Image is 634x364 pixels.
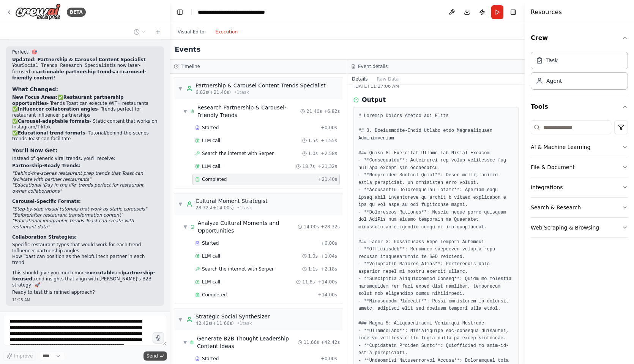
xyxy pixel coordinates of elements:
[202,138,220,144] span: LLM call
[12,270,155,282] strong: partnership-focused
[304,224,319,230] span: 14.00s
[531,117,628,244] div: Tools
[183,224,187,230] span: ▼
[531,49,628,96] div: Crew
[175,44,200,55] h2: Events
[318,163,337,169] span: + 21.32s
[178,317,183,323] span: ▼
[211,27,242,36] button: Execution
[175,7,185,17] button: Hide left sidebar
[12,171,143,182] em: "Behind-the-scenes restaurant prep trends that Toast can facilitate with partner restaurants"
[178,201,183,207] span: ▼
[202,266,274,272] span: Search the internet with Serper
[202,240,219,246] span: Started
[531,198,628,217] button: Search & Research
[308,266,318,272] span: 1.1s
[323,108,340,114] span: + 6.82s
[18,130,85,136] strong: Educational trend formats
[197,335,298,350] div: Generate B2B Thought Leadership Content Ideas
[546,77,562,85] div: Agent
[321,266,337,272] span: + 2.18s
[181,63,200,70] h3: Timeline
[18,119,90,124] strong: Carousel-adaptable formats
[12,57,145,62] strong: Updated: Partnership & Carousel Content Specialist
[237,320,252,326] span: • 1 task
[237,205,252,211] span: • 1 task
[12,234,77,240] strong: Collaboration Strategies:
[531,177,628,197] button: Integrations
[12,86,58,92] strong: What Changed:
[12,212,123,218] em: "Before/after restaurant transformation content"
[321,125,337,131] span: + 0.00s
[321,150,337,157] span: + 2.58s
[12,270,158,288] p: This should give you much more and trend insights that align with [PERSON_NAME]'s B2B strategy! 🚀
[196,197,268,205] div: Cultural Moment Strategist
[153,332,164,343] button: Click to speak your automation idea
[302,163,315,169] span: 18.7s
[318,292,337,298] span: + 14.00s
[202,279,220,285] span: LLM call
[321,240,337,246] span: + 0.00s
[18,106,98,112] strong: Influencer collaboration angles
[202,356,219,362] span: Started
[12,49,158,55] p: Perfect! 🎯
[12,254,158,266] li: How Toast can position as the helpful tech partner in each trend
[12,95,158,142] p: ✅ - Trends Toast can execute WITH restaurants ✅ - Trends perfect for restaurant influencer partne...
[196,89,231,95] span: 6.82s (+21.40s)
[197,104,301,119] div: Research Partnership & Carousel-Friendly Trends
[12,147,58,154] strong: You'll Now Get:
[202,163,220,169] span: LLM call
[318,176,337,182] span: + 21.40s
[321,356,337,362] span: + 0.00s
[353,83,519,89] div: [DATE] 11:27:06 AM
[12,95,58,100] strong: New Focus Areas:
[308,253,318,259] span: 1.0s
[147,353,158,359] span: Send
[37,69,114,74] strong: actionable partnership trends
[320,339,340,345] span: + 42.42s
[321,253,337,259] span: + 1.04s
[306,108,322,114] span: 21.40s
[531,8,562,17] h4: Resources
[183,108,187,114] span: ▼
[12,297,158,303] div: 11:25 AM
[12,290,158,296] p: Ready to test this refined approach?
[131,27,149,36] button: Switch to previous chat
[12,218,134,229] em: "Educational infographic trends Toast can create with restaurant data"
[12,156,158,162] p: Instead of generic viral trends, you'll receive:
[198,219,298,234] div: Analyze Cultural Moments and Opportunities
[196,82,325,89] div: Partnership & Carousel Content Trends Specialist
[22,63,112,68] code: Social Trends Research Specialist
[531,218,628,237] button: Web Scraping & Browsing
[178,85,183,92] span: ▼
[14,353,33,359] span: Improve
[546,57,558,64] div: Task
[302,279,315,285] span: 11.8s
[12,163,80,168] strong: Partnership-Ready Trends:
[196,320,234,326] span: 42.42s (+11.66s)
[321,138,337,144] span: + 1.55s
[347,74,372,84] button: Details
[202,125,219,131] span: Started
[508,7,519,17] button: Hide right sidebar
[152,27,164,36] button: Start a new chat
[234,89,249,95] span: • 1 task
[12,199,81,204] strong: Carousel-Specific Formats:
[3,351,36,361] button: Improve
[202,253,220,259] span: LLM call
[173,27,211,36] button: Visual Editor
[12,242,158,248] li: Specific restaurant types that would work for each trend
[304,339,319,345] span: 11.66s
[358,63,388,70] h3: Event details
[12,95,123,106] strong: Restaurant partnership opportunities
[202,292,227,298] span: Completed
[144,351,167,361] button: Send
[196,205,234,211] span: 28.32s (+14.00s)
[308,150,318,157] span: 1.0s
[196,313,270,320] div: Strategic Social Synthesizer
[12,248,158,254] li: Influencer partnership angles
[202,150,274,157] span: Search the internet with Serper
[531,27,628,49] button: Crew
[12,206,147,212] em: "Step-by-step visual tutorials that work as static carousels"
[86,270,114,275] strong: executable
